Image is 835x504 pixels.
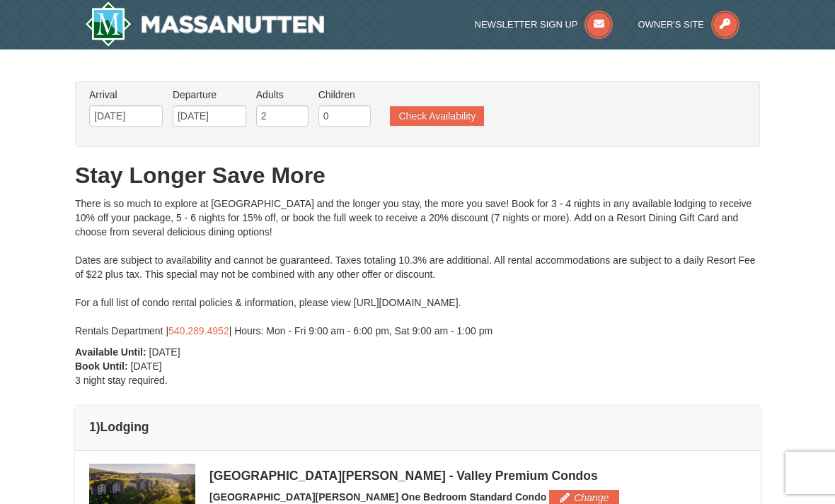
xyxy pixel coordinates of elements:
[75,361,128,372] strong: Book Until:
[85,1,324,47] a: Massanutten Resort
[89,420,746,434] h4: 1 Lodging
[318,88,371,102] label: Children
[75,197,760,338] div: There is so much to explore at [GEOGRAPHIC_DATA] and the longer you stay, the more you save! Book...
[209,469,746,483] div: [GEOGRAPHIC_DATA][PERSON_NAME] - Valley Premium Condos
[209,491,546,503] span: [GEOGRAPHIC_DATA][PERSON_NAME] One Bedroom Standard Condo
[75,161,760,189] h1: Stay Longer Save More
[475,19,578,30] span: Newsletter Sign Up
[131,361,162,372] span: [DATE]
[85,1,324,47] img: Massanutten Resort Logo
[149,346,180,358] span: [DATE]
[638,19,704,30] span: Owner's Site
[256,88,309,102] label: Adults
[75,346,146,358] strong: Available Until:
[390,106,484,126] button: Check Availability
[475,19,614,30] a: Newsletter Sign Up
[173,88,246,102] label: Departure
[89,88,163,102] label: Arrival
[168,325,229,336] a: 540.289.4952
[96,420,100,434] span: )
[75,375,168,386] span: 3 night stay required.
[638,19,739,30] a: Owner's Site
